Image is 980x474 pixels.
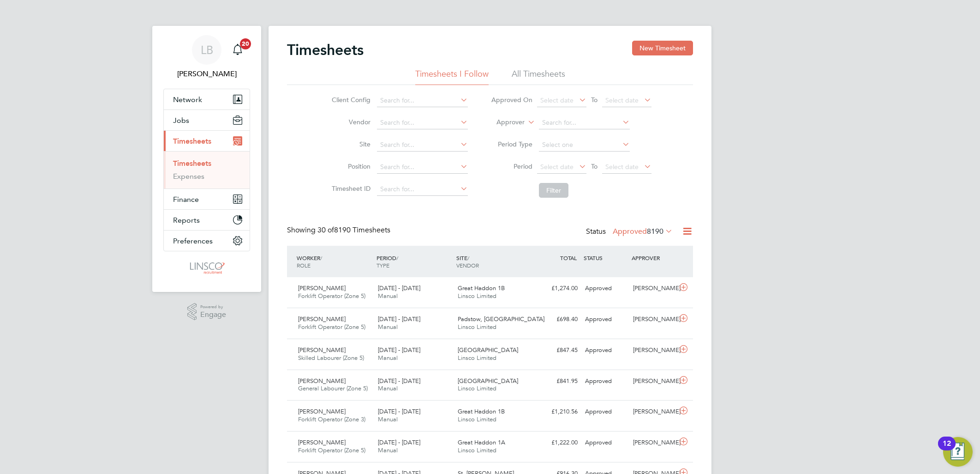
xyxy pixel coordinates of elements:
[173,159,211,168] a: Timesheets
[629,249,677,266] div: APPROVER
[317,225,334,235] span: 30 of
[378,284,420,292] span: [DATE] - [DATE]
[298,354,364,362] span: Skilled Labourer (Zone 5)
[163,68,250,79] span: Lauren Butler
[491,96,532,104] label: Approved On
[164,89,250,109] button: Network
[201,44,213,56] span: LB
[378,446,398,454] span: Manual
[378,384,398,392] span: Manual
[560,254,577,261] span: TOTAL
[458,384,496,392] span: Linsco Limited
[605,163,639,171] span: Select date
[632,41,693,55] button: New Timesheet
[581,374,629,389] div: Approved
[540,163,574,171] span: Select date
[298,377,346,385] span: [PERSON_NAME]
[629,312,677,327] div: [PERSON_NAME]
[533,374,581,389] div: £841.95
[581,404,629,419] div: Approved
[298,284,346,292] span: [PERSON_NAME]
[298,346,346,354] span: [PERSON_NAME]
[377,116,468,129] input: Search for...
[458,354,496,362] span: Linsco Limited
[458,415,496,423] span: Linsco Limited
[329,118,370,126] label: Vendor
[329,140,370,148] label: Site
[376,261,389,269] span: TYPE
[329,184,370,193] label: Timesheet ID
[164,189,250,209] button: Finance
[581,249,629,266] div: STATUS
[539,116,630,129] input: Search for...
[512,68,565,85] li: All Timesheets
[586,225,675,238] div: Status
[629,343,677,358] div: [PERSON_NAME]
[458,315,544,323] span: Padstow, [GEOGRAPHIC_DATA]
[164,210,250,230] button: Reports
[164,110,250,130] button: Jobs
[298,415,365,423] span: Forklift Operator (Zone 3)
[458,292,496,300] span: Linsco Limited
[491,140,532,148] label: Period Type
[173,137,211,146] span: Timesheets
[298,407,346,415] span: [PERSON_NAME]
[228,35,247,65] a: 20
[613,227,673,236] label: Approved
[458,446,496,454] span: Linsco Limited
[173,237,213,245] span: Preferences
[329,96,370,104] label: Client Config
[173,95,202,104] span: Network
[287,41,364,59] h2: Timesheets
[588,94,600,106] span: To
[533,281,581,296] div: £1,274.00
[539,183,568,198] button: Filter
[533,343,581,358] div: £847.45
[377,139,468,152] input: Search for...
[378,354,398,362] span: Manual
[297,261,311,269] span: ROLE
[629,404,677,419] div: [PERSON_NAME]
[378,323,398,331] span: Manual
[173,116,189,125] span: Jobs
[152,26,261,292] nav: Main navigation
[298,292,365,300] span: Forklift Operator (Zone 5)
[943,437,973,467] button: Open Resource Center, 12 new notifications
[187,303,227,321] a: Powered byEngage
[467,254,469,261] span: /
[588,160,600,172] span: To
[294,249,374,273] div: WORKER
[374,249,454,273] div: PERIOD
[240,38,251,49] span: 20
[415,68,489,85] li: Timesheets I Follow
[378,415,398,423] span: Manual
[298,315,346,323] span: [PERSON_NAME]
[298,323,365,331] span: Forklift Operator (Zone 5)
[647,227,663,236] span: 8190
[317,225,390,235] span: 8190 Timesheets
[287,225,392,235] div: Showing
[200,311,226,319] span: Engage
[629,374,677,389] div: [PERSON_NAME]
[164,131,250,151] button: Timesheets
[539,139,630,152] input: Select one
[605,96,639,104] span: Select date
[533,404,581,419] div: £1,210.56
[458,407,505,415] span: Great Haddon 1B
[298,384,368,392] span: General Labourer (Zone 5)
[378,292,398,300] span: Manual
[533,312,581,327] div: £698.40
[491,162,532,170] label: Period
[456,261,479,269] span: VENDOR
[533,435,581,450] div: £1,222.00
[187,261,226,275] img: linsco-logo-retina.png
[164,151,250,188] div: Timesheets
[540,96,574,104] span: Select date
[378,407,420,415] span: [DATE] - [DATE]
[200,303,226,311] span: Powered by
[173,195,199,204] span: Finance
[396,254,398,261] span: /
[163,261,250,275] a: Go to home page
[329,162,370,170] label: Position
[298,446,365,454] span: Forklift Operator (Zone 5)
